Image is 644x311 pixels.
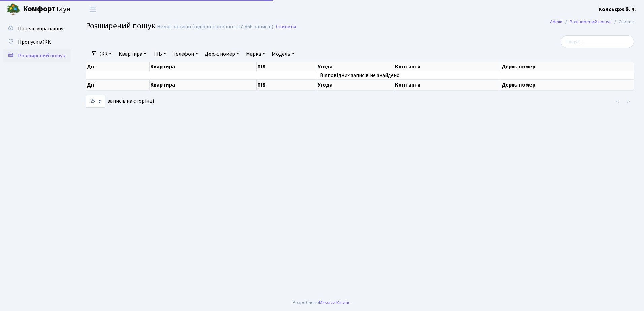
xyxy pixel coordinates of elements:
[18,38,51,46] span: Пропуск в ЖК
[257,80,317,90] th: ПІБ
[293,299,351,306] div: Розроблено .
[550,18,562,25] a: Admin
[86,20,155,32] span: Розширений пошук
[257,62,317,71] th: ПІБ
[3,22,71,35] a: Панель управління
[97,48,115,60] a: ЖК
[394,62,501,71] th: Контакти
[243,48,268,60] a: Марка
[86,71,634,79] td: Відповідних записів не знайдено
[501,62,634,71] th: Держ. номер
[116,48,149,60] a: Квартира
[86,80,150,90] th: Дії
[317,62,394,71] th: Угода
[150,80,257,90] th: Квартира
[570,18,612,25] a: Розширений пошук
[150,62,257,71] th: Квартира
[23,4,71,15] span: Таун
[540,15,644,29] nav: breadcrumb
[394,80,501,90] th: Контакти
[317,80,394,90] th: Угода
[202,48,242,60] a: Держ. номер
[612,18,634,26] li: Список
[86,95,105,108] select: записів на сторінці
[151,48,169,60] a: ПІБ
[157,24,275,30] div: Немає записів (відфільтровано з 17,866 записів).
[18,25,63,32] span: Панель управління
[276,24,296,30] a: Скинути
[170,48,201,60] a: Телефон
[501,80,634,90] th: Держ. номер
[599,5,636,13] a: Консьєрж б. 4.
[3,35,71,49] a: Пропуск в ЖК
[3,49,71,62] a: Розширений пошук
[561,35,634,48] input: Пошук...
[18,52,65,59] span: Розширений пошук
[84,4,101,15] button: Переключити навігацію
[86,95,154,108] label: записів на сторінці
[599,6,636,13] b: Консьєрж б. 4.
[86,62,150,71] th: Дії
[7,3,20,16] img: logo.png
[23,4,55,14] b: Комфорт
[269,48,297,60] a: Модель
[319,299,350,306] a: Massive Kinetic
